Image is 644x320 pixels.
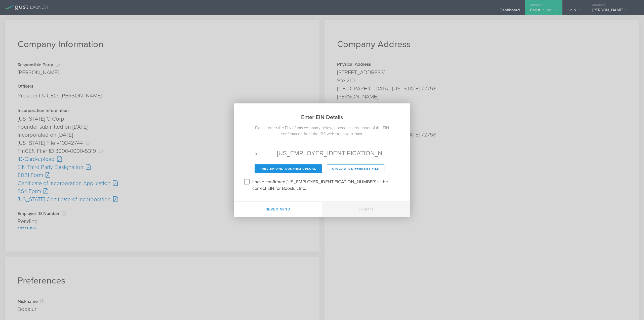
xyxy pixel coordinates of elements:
[252,177,399,191] label: I have confirmed [US_EMPLOYER_IDENTIFICATION_NUMBER] is the correct EIN for Boostur, Inc.
[322,202,410,217] button: Submit
[234,202,322,217] button: Never mind
[234,103,410,125] h2: Enter EIN Details
[327,164,384,173] button: Upload a different File
[277,149,392,157] input: Required
[252,153,277,157] label: EIN
[255,164,322,173] button: Preview and Confirm Upload
[619,296,644,320] iframe: Chat Widget
[234,125,410,137] div: Please enter the EIN of this company below, upload a screenshot of the EIN confirmation from the ...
